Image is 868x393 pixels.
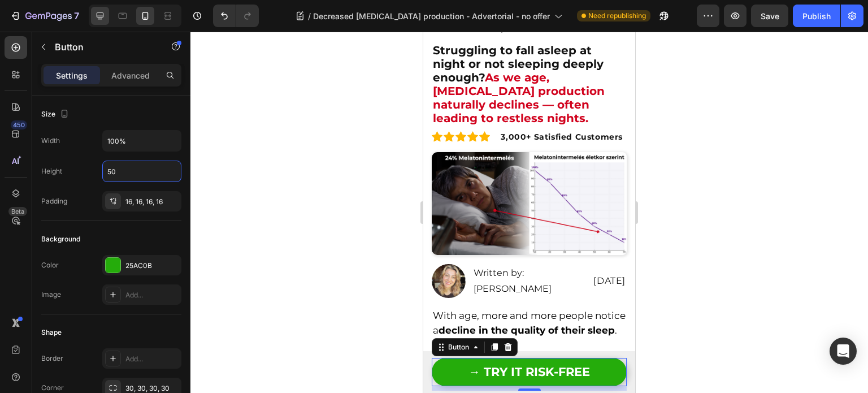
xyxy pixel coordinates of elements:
[41,383,64,393] div: Corner
[125,354,179,364] div: Add...
[5,5,84,27] button: 7
[41,260,59,270] div: Color
[588,11,646,21] span: Need republishing
[125,197,179,207] div: 16, 16, 16, 16
[308,10,311,22] span: /
[830,338,857,365] div: Open Intercom Messenger
[41,327,62,338] div: Shape
[213,5,259,27] div: Undo/Redo
[41,166,62,176] div: Height
[802,10,831,22] div: Publish
[11,120,27,129] div: 450
[41,234,80,244] div: Background
[111,70,150,81] p: Advanced
[125,261,179,271] div: 25AC0B
[103,131,181,151] input: Auto
[55,40,151,54] p: Button
[751,5,788,27] button: Save
[103,161,181,182] input: Auto
[423,32,635,393] iframe: Design area
[56,70,88,81] p: Settings
[41,136,60,146] div: Width
[41,196,67,206] div: Padding
[41,107,71,122] div: Size
[8,207,27,216] div: Beta
[313,10,550,22] span: Decreased [MEDICAL_DATA] production - Advertorial - no offer
[74,9,79,23] p: 7
[125,290,179,300] div: Add...
[41,353,63,364] div: Border
[761,11,779,21] span: Save
[41,290,61,300] div: Image
[793,5,840,27] button: Publish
